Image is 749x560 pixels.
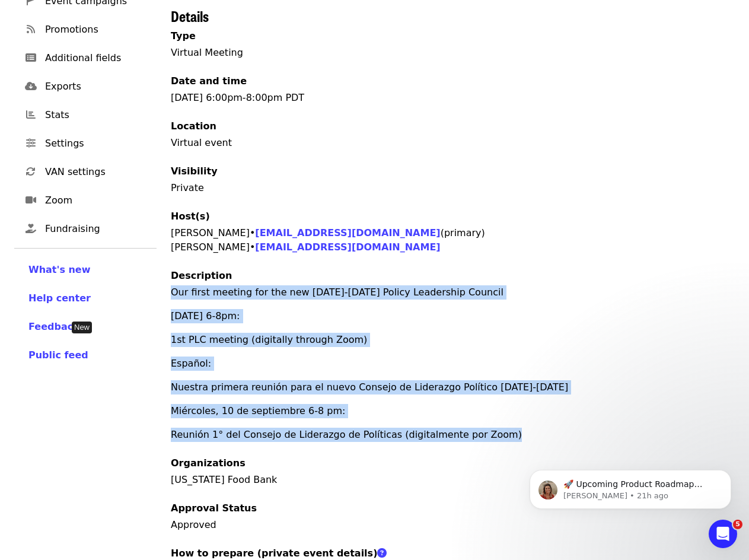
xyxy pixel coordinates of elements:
[171,181,735,195] p: Private
[28,291,142,306] a: Help center
[26,195,36,206] i: video icon
[171,404,586,418] p: Miércoles, 10 de septiembre 6-8 pm:
[171,211,210,222] span: Host(s)
[28,263,142,277] a: What's new
[14,158,157,186] a: VAN settings
[171,357,586,371] p: Español:
[171,502,257,514] span: Approval Status
[26,109,36,120] i: chart-bar icon
[512,445,749,528] iframe: Intercom notifications message
[27,24,35,35] i: rss icon
[45,51,147,65] span: Additional fields
[171,30,196,42] span: Type
[171,380,586,394] p: Nuestra primera reunión para el nuevo Consejo de Liderazgo Político [DATE]-[DATE]
[45,222,147,236] span: Fundraising
[45,165,147,179] span: VAN settings
[28,348,142,362] a: Public feed
[171,47,243,58] span: Virtual Meeting
[171,166,218,177] span: Visibility
[14,101,157,129] a: Stats
[733,520,742,529] span: 5
[171,75,247,87] span: Date and time
[26,52,36,63] i: list-alt icon
[171,473,735,487] div: [US_STATE] Food Bank
[14,44,157,72] a: Additional fields
[14,186,157,215] a: Zoom
[709,520,737,548] iframe: Intercom live chat
[255,227,440,238] a: [EMAIL_ADDRESS][DOMAIN_NAME]
[171,227,485,253] span: [PERSON_NAME] • (primary) [PERSON_NAME] •
[72,322,92,333] div: Tooltip anchor
[171,5,209,26] span: Details
[171,309,586,323] p: [DATE] 6-8pm:
[26,138,36,149] i: sliders-h icon
[14,129,157,158] a: Settings
[45,136,147,151] span: Settings
[28,292,91,304] span: Help center
[26,223,36,234] i: hand-holding-heart icon
[26,166,36,177] i: sync icon
[171,518,735,532] p: Approved
[28,320,79,334] button: Feedback
[171,548,394,559] span: How to prepare (private event details)
[14,15,157,44] a: Promotions
[45,193,147,208] span: Zoom
[28,349,88,361] span: Public feed
[171,120,216,132] span: Location
[171,285,586,300] p: Our first meeting for the new [DATE]-[DATE] Policy Leadership Council
[45,23,147,37] span: Promotions
[45,79,147,94] span: Exports
[255,241,440,253] a: [EMAIL_ADDRESS][DOMAIN_NAME]
[171,136,735,150] p: Virtual event
[171,428,586,442] p: Reunión 1° del Consejo de Liderazgo de Políticas (digitalmente por Zoom)
[171,457,246,469] span: Organizations
[171,333,586,347] p: 1st PLC meeting (digitally through Zoom)
[377,548,387,559] i: question-circle icon
[14,215,157,243] a: Fundraising
[25,81,37,92] i: cloud-download icon
[14,72,157,101] a: Exports
[45,108,147,122] span: Stats
[28,264,91,275] span: What's new
[171,270,232,281] span: Description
